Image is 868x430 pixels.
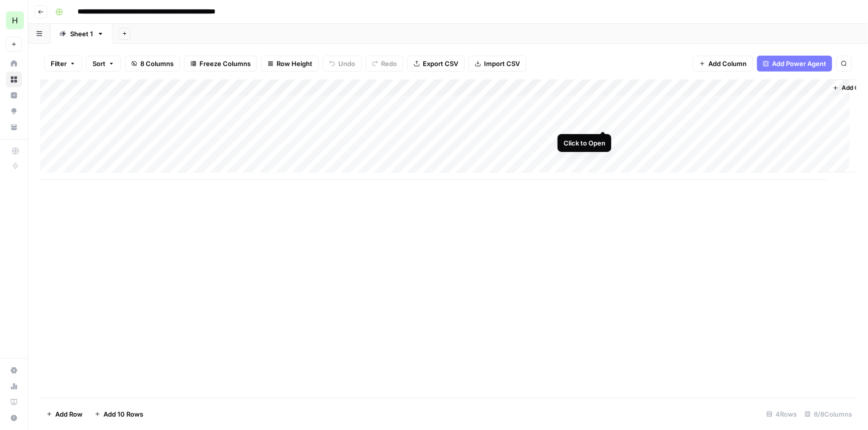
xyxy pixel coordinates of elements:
span: Add Power Agent [772,59,826,69]
button: Add Power Agent [757,56,832,72]
button: Import CSV [469,56,526,72]
button: Add Row [40,406,89,422]
span: Export CSV [423,59,458,69]
a: Insights [6,87,22,103]
button: Export CSV [407,56,465,72]
a: Opportunities [6,103,22,119]
span: Sort [93,59,105,69]
span: Undo [338,59,355,69]
a: Home [6,56,22,72]
div: 8/8 Columns [801,406,856,422]
div: 4 Rows [763,406,801,422]
div: Sheet 1 [70,29,93,39]
span: Add Row [55,409,83,419]
a: Learning Hub [6,394,22,410]
button: Redo [366,56,403,72]
span: Add 10 Rows [103,409,143,419]
button: Sort [86,56,121,72]
div: Click to Open [564,138,605,148]
span: Redo [381,59,397,69]
button: Filter [44,56,82,72]
a: Settings [6,362,22,378]
a: Sheet 1 [51,24,112,44]
button: Undo [323,56,362,72]
button: Row Height [261,56,319,72]
button: Add Column [693,56,753,72]
button: Workspace: Hasbrook [6,8,22,33]
button: Help + Support [6,410,22,426]
a: Browse [6,72,22,87]
span: 8 Columns [140,59,174,69]
a: Usage [6,378,22,394]
button: Freeze Columns [184,56,257,72]
span: Import CSV [484,59,520,69]
button: 8 Columns [125,56,180,72]
span: Filter [51,59,67,69]
span: Add Column [708,59,747,69]
a: Your Data [6,119,22,135]
span: H [12,14,18,26]
button: Add 10 Rows [89,406,149,422]
span: Row Height [277,59,312,69]
span: Freeze Columns [199,59,251,69]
